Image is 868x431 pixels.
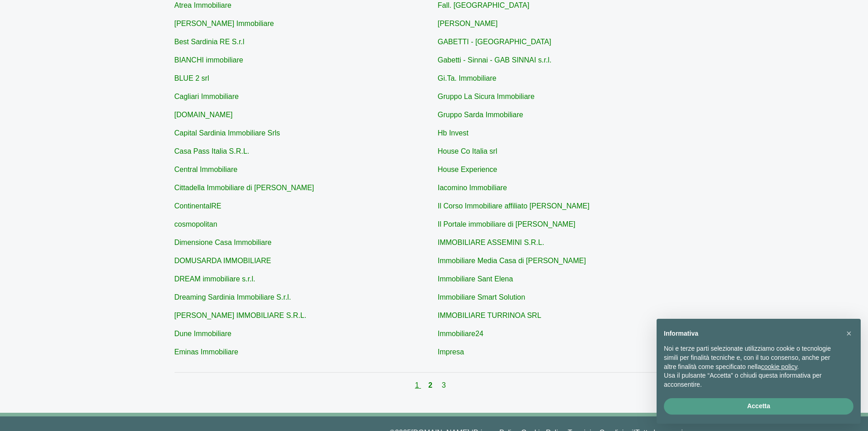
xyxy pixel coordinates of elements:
a: Il Corso Immobiliare affiliato [PERSON_NAME] [438,202,590,210]
a: [PERSON_NAME] [438,20,498,27]
a: BIANCHI immobiliare [175,56,243,64]
a: Fall. [GEOGRAPHIC_DATA] [438,1,529,9]
a: Immobiliare Media Casa di [PERSON_NAME] [438,257,586,265]
a: GABETTI - [GEOGRAPHIC_DATA] [438,38,551,46]
h2: Informativa [664,330,839,338]
a: Immobiliare Sant Elena [438,275,513,283]
a: Dimensione Casa Immobiliare [175,239,272,246]
button: Accetta [664,398,853,415]
a: Cittadella Immobiliare di [PERSON_NAME] [175,184,314,192]
a: Central Immobiliare [175,166,238,173]
button: Chiudi questa informativa [842,326,856,341]
a: [PERSON_NAME] IMMOBILIARE S.R.L. [175,312,307,319]
a: IMMOBILIARE ASSEMINI S.R.L. [438,239,544,246]
p: Usa il pulsante “Accetta” o chiudi questa informativa per acconsentire. [664,371,839,389]
a: Gruppo La Sicura Immobiliare [438,93,535,100]
a: Dreaming Sardinia Immobiliare S.r.l. [175,293,291,301]
a: Best Sardinia RE S.r.l [175,38,245,46]
a: 1 [415,381,421,389]
a: Il Portale immobiliare di [PERSON_NAME] [438,220,575,228]
a: House Experience [438,166,498,173]
a: Cagliari Immobiliare [175,93,239,100]
a: cosmopolitan [175,220,217,228]
p: Noi e terze parti selezionate utilizziamo cookie o tecnologie simili per finalità tecniche e, con... [664,344,839,371]
a: Impresa [438,348,464,356]
a: Hb Invest [438,129,469,137]
a: DREAM immobiliare s.r.l. [175,275,256,283]
a: 3 [442,381,446,389]
a: DOMUSARDA IMMOBILIARE [175,257,271,265]
a: cookie policy - il link si apre in una nuova scheda [761,363,797,370]
a: House Co Italia srl [438,147,498,155]
a: Eminas Immobiliare [175,348,238,356]
a: Atrea Immobiliare [175,1,231,9]
a: Gi.Ta. Immobiliare [438,74,497,82]
a: [PERSON_NAME] Immobiliare [175,20,274,27]
a: BLUE 2 srl [175,74,209,82]
a: Immobiliare24 [438,330,483,338]
span: × [846,328,852,338]
a: IMMOBILIARE TURRINOA SRL [438,312,541,319]
a: Gruppo Sarda Immobiliare [438,111,524,119]
a: 2 [428,381,434,389]
a: Dune Immobiliare [175,330,231,338]
a: ContinentalRE [175,202,221,210]
a: Casa Pass Italia S.R.L. [175,147,250,155]
a: [DOMAIN_NAME] [175,111,233,119]
a: Gabetti - Sinnai - GAB SINNAI s.r.l. [438,56,552,64]
a: Capital Sardinia Immobiliare Srls [175,129,280,137]
a: Iacomino Immobiliare [438,184,507,192]
a: Immobiliare Smart Solution [438,293,525,301]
